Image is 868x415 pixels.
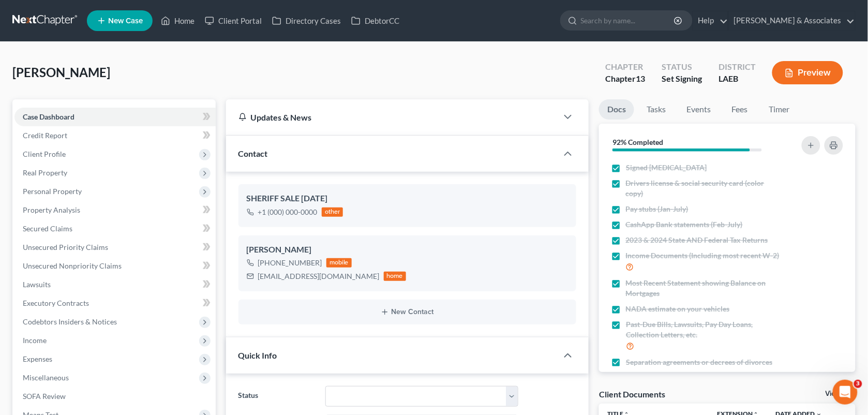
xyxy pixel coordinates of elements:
[14,108,216,126] a: Case Dashboard
[326,258,352,268] div: mobile
[772,61,843,84] button: Preview
[854,380,862,388] span: 3
[760,99,798,120] a: Timer
[678,99,719,120] a: Events
[238,149,268,158] span: Contact
[626,357,772,367] span: Separation agreements or decrees of divorces
[238,112,546,123] div: Updates & News
[612,138,663,146] strong: 92% Completed
[626,278,783,299] span: Most Recent Statement showing Balance on Mortgages
[626,304,730,314] span: NADA estimate on your vehicles
[14,275,216,294] a: Lawsuits
[626,250,780,261] span: Income Documents (Including most recent W-2)
[14,201,216,219] a: Property Analysis
[626,319,783,340] span: Past-Due Bills, Lawsuits, Pay Day Loans, Collection Letters, etc.
[729,11,855,30] a: [PERSON_NAME] & Associates
[322,207,343,217] div: other
[23,243,108,251] span: Unsecured Priority Claims
[626,235,768,245] span: 2023 & 2024 State AND Federal Tax Returns
[258,207,318,217] div: +1 (000) 000-0000
[23,280,51,289] span: Lawsuits
[626,162,707,173] span: Signed [MEDICAL_DATA]
[638,99,674,120] a: Tasks
[233,386,320,407] label: Status
[719,73,756,85] div: LAEB
[662,73,702,85] div: Set Signing
[346,11,405,30] a: DebtorCC
[258,258,322,268] div: [PHONE_NUMBER]
[599,389,665,399] div: Client Documents
[14,238,216,257] a: Unsecured Priority Claims
[23,299,89,307] span: Executory Contracts
[23,168,67,177] span: Real Property
[599,99,634,120] a: Docs
[247,244,568,256] div: [PERSON_NAME]
[833,380,858,405] iframe: Intercom live chat
[693,11,728,30] a: Help
[605,73,645,85] div: Chapter
[384,272,407,281] div: home
[258,271,380,281] div: [EMAIL_ADDRESS][DOMAIN_NAME]
[581,11,676,30] input: Search by name...
[23,354,52,363] span: Expenses
[626,219,743,230] span: CashApp Bank statements (Feb-July)
[14,126,216,145] a: Credit Report
[626,204,689,214] span: Pay stubs (Jan-July)
[826,390,851,397] a: View All
[723,99,756,120] a: Fees
[23,131,67,140] span: Credit Report
[247,308,568,316] button: New Contact
[108,17,143,25] span: New Case
[14,219,216,238] a: Secured Claims
[23,373,69,382] span: Miscellaneous
[23,336,47,345] span: Income
[23,150,66,158] span: Client Profile
[23,392,66,401] span: SOFA Review
[23,187,82,196] span: Personal Property
[12,65,110,80] span: [PERSON_NAME]
[23,317,117,326] span: Codebtors Insiders & Notices
[156,11,200,30] a: Home
[200,11,267,30] a: Client Portal
[23,261,122,270] span: Unsecured Nonpriority Claims
[23,224,72,233] span: Secured Claims
[247,192,568,205] div: SHERIFF SALE [DATE]
[14,257,216,275] a: Unsecured Nonpriority Claims
[267,11,346,30] a: Directory Cases
[238,350,277,360] span: Quick Info
[23,112,74,121] span: Case Dashboard
[719,61,756,73] div: District
[636,73,645,83] span: 13
[662,61,702,73] div: Status
[23,205,80,214] span: Property Analysis
[14,294,216,313] a: Executory Contracts
[14,387,216,406] a: SOFA Review
[626,178,783,199] span: Drivers license & social security card (color copy)
[605,61,645,73] div: Chapter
